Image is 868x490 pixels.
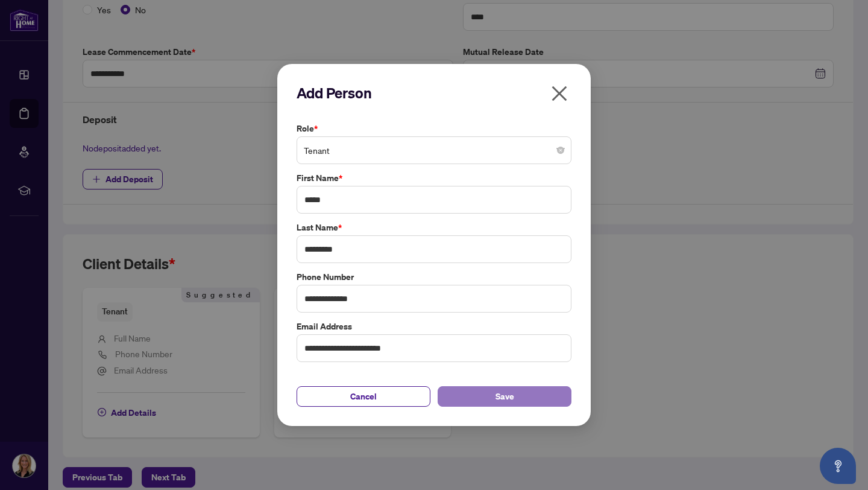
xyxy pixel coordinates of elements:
span: close-circle [557,147,564,154]
button: Open asap [820,448,856,484]
button: Save [438,386,571,407]
span: Tenant [304,139,564,162]
span: Save [495,387,514,406]
button: Cancel [297,386,430,407]
span: Cancel [350,387,377,406]
span: close [550,84,569,103]
label: First Name [297,171,571,185]
label: Phone Number [297,270,571,284]
label: Role [297,122,571,135]
label: Last Name [297,221,571,234]
h2: Add Person [297,83,571,103]
label: Email Address [297,320,571,333]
